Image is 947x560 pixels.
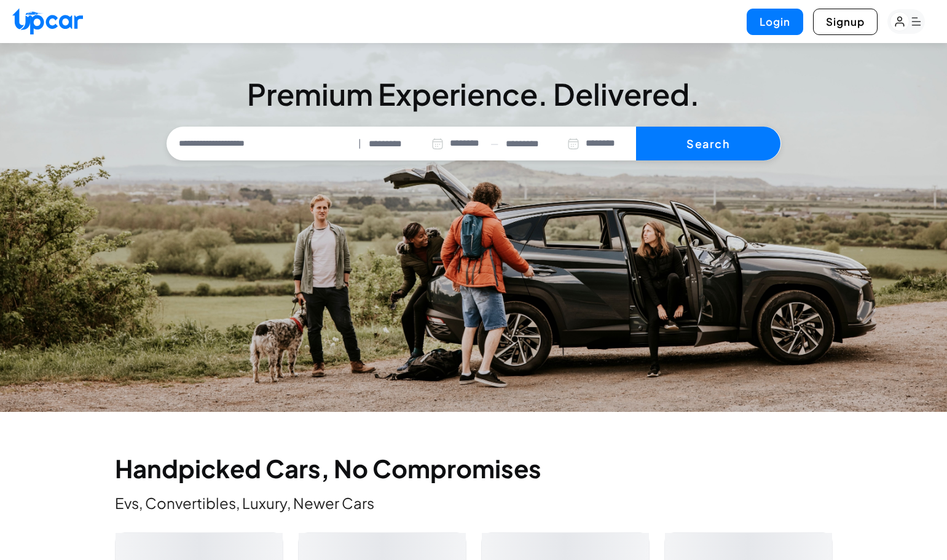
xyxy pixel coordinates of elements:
[12,8,83,34] img: Upcar Logo
[490,136,498,151] span: —
[115,456,833,481] h2: Handpicked Cars, No Compromises
[358,136,361,151] span: |
[115,493,833,513] p: Evs, Convertibles, Luxury, Newer Cars
[636,127,780,161] button: Search
[813,9,878,35] button: Signup
[747,9,803,35] button: Login
[167,76,781,112] h3: Premium Experience. Delivered.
